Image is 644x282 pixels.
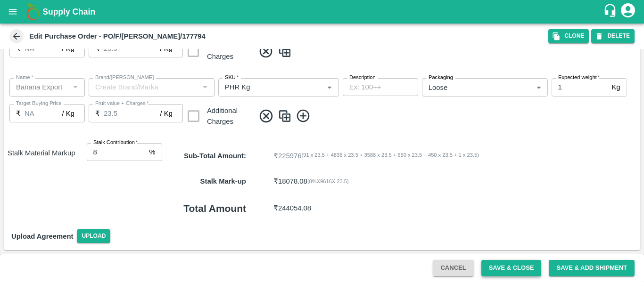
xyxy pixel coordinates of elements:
[187,40,253,64] div: Additional Charges
[4,143,79,223] h6: Stalk Material Markup
[548,29,589,43] button: Clone
[160,108,173,119] p: / Kg
[149,147,155,157] p: %
[603,3,619,20] div: customer-support
[611,82,620,92] p: Kg
[273,176,307,186] p: ₹ 18078.08
[207,41,253,62] div: Additional Charges
[221,81,308,93] input: SKU
[11,233,73,240] strong: Upload Agreement
[552,78,608,96] input: 0.0
[273,203,311,213] p: ₹ 244054.08
[591,29,635,43] button: DELETE
[42,7,95,16] b: Supply Chain
[87,143,146,161] input: 0.0
[16,100,62,107] label: Target Buying Price
[91,81,196,93] input: Create Brand/Marka
[95,108,100,119] p: ₹
[433,260,473,276] button: Cancel
[93,139,138,146] label: Stalk Contribution
[200,177,246,185] b: Stalk Mark-up
[619,2,636,22] div: account of current user
[429,74,453,81] label: Packaging
[307,177,349,185] div: ( 8 %X 9616 X 23.5 )
[278,108,292,124] img: CloneIcon
[42,5,603,18] a: Supply Chain
[95,74,154,81] label: Brand/[PERSON_NAME]
[62,108,74,119] p: / Kg
[25,104,62,122] input: 0.0
[323,81,336,93] button: Open
[302,151,479,161] span: ( 91 x 23.5 + 4836 x 23.5 + 3588 x 23.5 + 650 x 23.5 + 450 x 23.5 + 1 x 23.5 )
[16,74,33,81] label: Name
[12,81,66,93] input: Name
[273,151,302,161] p: ₹ 225976
[77,229,110,243] span: Upload
[549,260,635,276] button: Save & Add Shipment
[558,74,600,81] label: Expected weight
[104,104,160,122] input: 0.0
[207,105,253,127] div: Additional Charges
[187,104,253,128] div: Additional Charges
[481,260,542,276] button: Save & Close
[349,74,376,81] label: Description
[278,44,292,59] img: CloneIcon
[184,152,246,160] strong: Sub-Total Amount :
[29,32,206,40] b: Edit Purchase Order - PO/F/[PERSON_NAME]/177794
[95,100,149,107] label: Fruit value + Charges
[24,2,42,21] img: logo
[225,74,239,81] label: SKU
[429,82,447,93] p: Loose
[183,203,246,214] b: Total Amount
[2,1,24,23] button: open drawer
[16,108,21,119] p: ₹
